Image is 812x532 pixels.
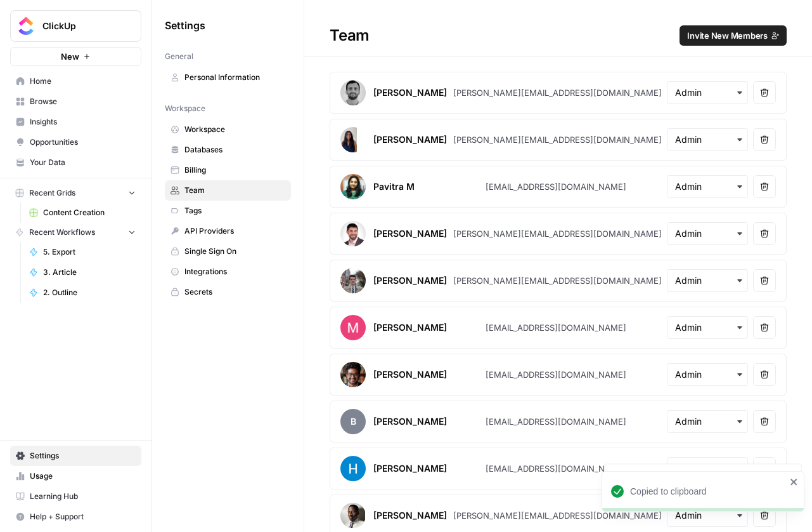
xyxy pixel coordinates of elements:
a: Usage [10,466,141,486]
input: Admin [675,133,740,146]
div: [EMAIL_ADDRESS][DOMAIN_NAME] [486,180,626,193]
a: Content Creation [23,203,141,223]
button: Help + Support [10,507,141,527]
span: Single Sign On [184,246,285,257]
img: avatar [340,456,366,481]
span: Browse [30,96,136,107]
div: [PERSON_NAME] [373,133,447,146]
span: Recent Grids [29,187,75,199]
span: Personal Information [184,72,285,83]
span: Usage [30,470,136,482]
div: [PERSON_NAME] [373,321,447,334]
a: Databases [165,140,291,160]
a: Integrations [165,262,291,282]
span: Invite New Members [687,29,768,42]
span: Your Data [30,157,136,168]
span: Settings [165,18,205,33]
a: Team [165,180,291,201]
span: New [61,50,79,63]
span: 3. Article [43,267,136,278]
input: Admin [675,509,740,522]
a: API Providers [165,221,291,241]
a: Workspace [165,119,291,140]
a: Settings [10,446,141,466]
span: Integrations [184,266,285,277]
a: Personal Information [165,67,291,88]
input: Admin [675,415,740,428]
button: New [10,47,141,66]
span: Billing [184,164,285,176]
a: Insights [10,112,141,132]
span: 2. Outline [43,287,136,298]
div: [EMAIL_ADDRESS][DOMAIN_NAME] [486,415,626,428]
a: Billing [165,160,291,180]
span: Recent Workflows [29,227,95,238]
img: avatar [340,362,366,387]
input: Admin [675,462,740,475]
img: avatar [340,127,357,152]
a: Browse [10,91,141,112]
a: Your Data [10,152,141,173]
img: avatar [340,80,366,105]
button: Recent Grids [10,183,141,203]
span: ClickUp [42,20,119,32]
input: Admin [675,180,740,193]
span: B [340,409,366,434]
span: API Providers [184,225,285,237]
span: Insights [30,116,136,128]
button: Invite New Members [680,25,787,46]
div: [PERSON_NAME] [373,415,447,428]
span: Help + Support [30,511,136,522]
span: 5. Export [43,246,136,258]
div: Team [304,25,812,46]
span: Content Creation [43,207,136,218]
a: 2. Outline [23,283,141,303]
a: 5. Export [23,242,141,262]
div: [PERSON_NAME][EMAIL_ADDRESS][DOMAIN_NAME] [453,274,662,287]
div: [PERSON_NAME][EMAIL_ADDRESS][DOMAIN_NAME] [453,86,662,99]
a: Opportunities [10,132,141,152]
a: Home [10,71,141,91]
span: Settings [30,450,136,462]
div: [EMAIL_ADDRESS][DOMAIN_NAME] [486,321,626,334]
a: 3. Article [23,262,141,283]
div: [PERSON_NAME] [373,368,447,381]
a: Tags [165,201,291,221]
button: close [790,477,799,487]
span: Workspace [165,103,205,114]
span: Secrets [184,286,285,298]
img: avatar [340,315,366,340]
span: Learning Hub [30,491,136,502]
div: [PERSON_NAME] [373,274,447,287]
div: [PERSON_NAME][EMAIL_ADDRESS][DOMAIN_NAME] [453,227,662,240]
input: Admin [675,86,740,99]
div: [PERSON_NAME] [373,462,447,475]
div: [PERSON_NAME] [373,509,447,522]
span: Tags [184,205,285,216]
input: Admin [675,227,740,240]
div: [EMAIL_ADDRESS][DOMAIN_NAME] [486,368,626,381]
span: Opportunities [30,136,136,148]
button: Workspace: ClickUp [10,10,141,42]
img: avatar [340,268,366,293]
span: General [165,51,193,62]
button: Recent Workflows [10,223,141,242]
span: Workspace [184,124,285,135]
a: Learning Hub [10,486,141,507]
div: [EMAIL_ADDRESS][DOMAIN_NAME] [486,462,626,475]
span: Databases [184,144,285,156]
a: Secrets [165,282,291,302]
div: [PERSON_NAME][EMAIL_ADDRESS][DOMAIN_NAME] [453,509,662,522]
img: ClickUp Logo [15,15,37,37]
div: [PERSON_NAME] [373,227,447,240]
div: [PERSON_NAME][EMAIL_ADDRESS][DOMAIN_NAME] [453,133,662,146]
img: avatar [340,503,365,528]
div: Copied to clipboard [630,485,786,498]
div: Pavitra M [373,180,415,193]
input: Admin [675,321,740,334]
div: [PERSON_NAME] [373,86,447,99]
img: avatar [340,174,366,199]
input: Admin [675,274,740,287]
input: Admin [675,368,740,381]
img: avatar [340,221,366,246]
